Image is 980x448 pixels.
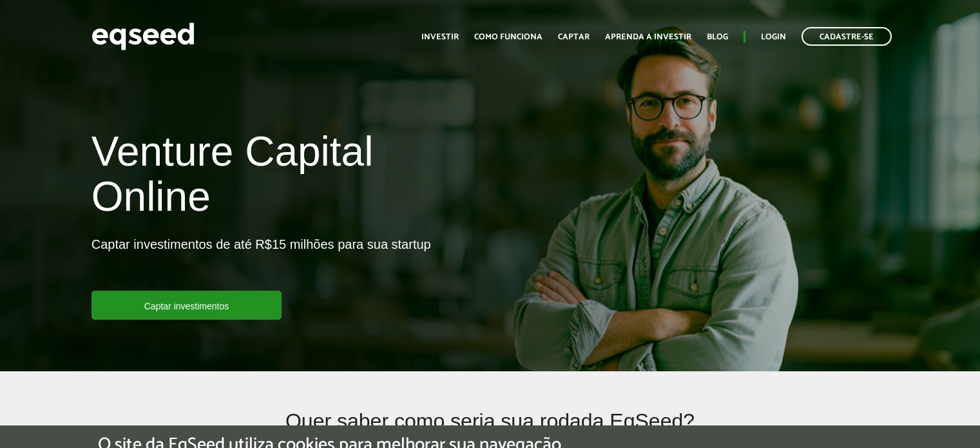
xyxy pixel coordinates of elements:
[707,33,728,41] a: Blog
[421,33,459,41] a: Investir
[91,129,481,226] h1: Venture Capital Online
[474,33,543,41] a: Como funciona
[605,33,691,41] a: Aprenda a investir
[558,33,590,41] a: Captar
[91,237,431,291] p: Captar investimentos de até R$15 milhões para sua startup
[91,291,282,320] a: Captar investimentos
[802,27,892,46] a: Cadastre-se
[761,33,786,41] a: Login
[91,19,195,54] img: EqSeed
